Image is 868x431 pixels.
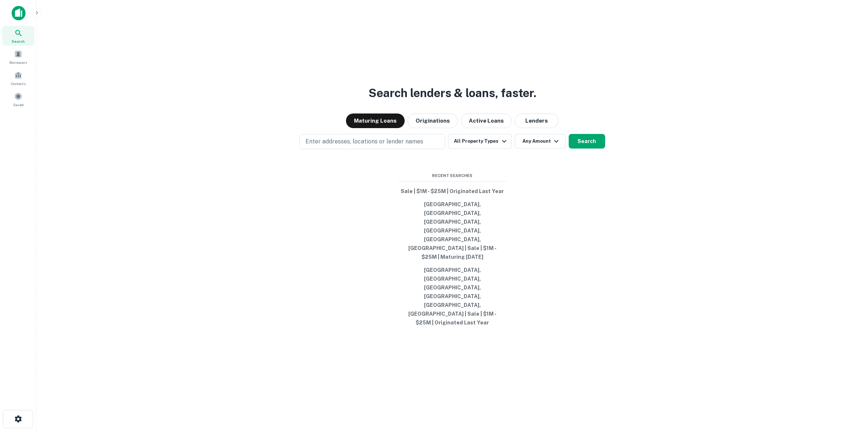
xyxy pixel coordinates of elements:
span: Saved [13,102,24,108]
button: [GEOGRAPHIC_DATA], [GEOGRAPHIC_DATA], [GEOGRAPHIC_DATA], [GEOGRAPHIC_DATA], [GEOGRAPHIC_DATA], [G... [398,198,507,263]
span: Recent Searches [398,173,507,179]
button: Enter addresses, locations or lender names [299,134,445,149]
span: Search [12,38,25,44]
button: All Property Types [448,134,511,149]
button: Active Loans [461,113,512,128]
button: Search [569,134,605,149]
button: Maturing Loans [346,113,405,128]
span: Borrowers [9,59,27,65]
button: [GEOGRAPHIC_DATA], [GEOGRAPHIC_DATA], [GEOGRAPHIC_DATA], [GEOGRAPHIC_DATA], [GEOGRAPHIC_DATA], [G... [398,263,507,329]
a: Contacts [2,68,34,88]
p: Enter addresses, locations or lender names [305,137,423,146]
button: Originations [408,113,458,128]
img: capitalize-icon.png [12,6,26,20]
span: Contacts [11,81,26,86]
button: Any Amount [515,134,566,149]
button: Lenders [515,113,558,128]
iframe: Chat Widget [832,349,868,384]
a: Saved [2,89,34,109]
a: Borrowers [2,47,34,67]
h3: Search lenders & loans, faster. [369,84,536,102]
a: Search [2,26,34,46]
button: Sale | $1M - $25M | Originated Last Year [398,185,507,198]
